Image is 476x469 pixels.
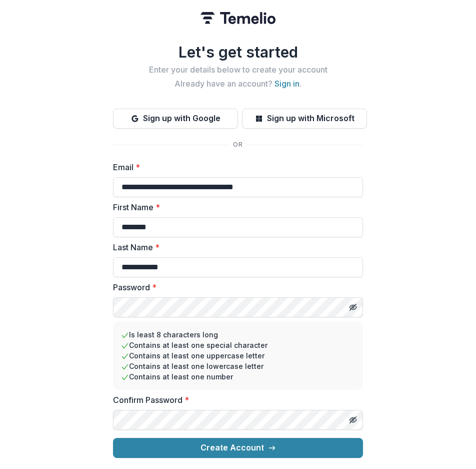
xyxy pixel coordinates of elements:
[345,412,361,428] button: Toggle password visibility
[113,65,363,75] h2: Enter your details below to create your account
[113,161,357,173] label: Email
[113,79,363,89] h2: Already have an account? .
[113,241,357,253] label: Last Name
[242,109,367,129] button: Sign up with Microsoft
[121,329,355,340] li: Is least 8 characters long
[121,361,355,371] li: Contains at least one lowercase letter
[113,281,357,293] label: Password
[113,394,357,406] label: Confirm Password
[274,79,299,89] a: Sign in
[121,340,355,350] li: Contains at least one special character
[121,371,355,382] li: Contains at least one number
[200,12,275,24] img: Temelio
[345,299,361,315] button: Toggle password visibility
[113,438,363,458] button: Create Account
[121,350,355,361] li: Contains at least one uppercase letter
[113,43,363,61] h1: Let's get started
[113,109,238,129] button: Sign up with Google
[113,201,357,213] label: First Name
